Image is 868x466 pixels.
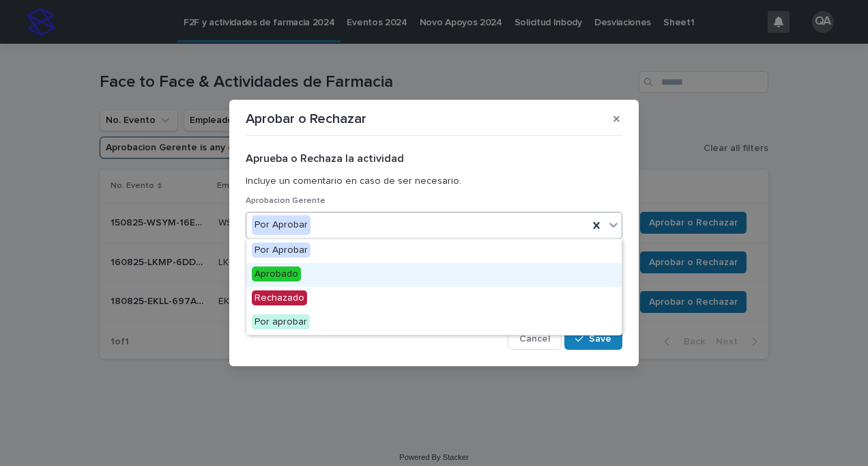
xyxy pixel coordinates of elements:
div: Aprobado [246,263,622,287]
div: Rechazado [246,287,622,311]
span: Aprobacion Gerente [246,197,325,205]
span: Por Aprobar [252,243,310,258]
span: Aprobado [252,266,301,282]
button: Save [564,328,622,350]
span: Save [589,334,611,344]
button: Cancel [508,328,562,350]
p: Aprobar o Rechazar [246,111,366,127]
h2: Aprueba o Rechaza la actividad [246,152,622,165]
div: Por Aprobar [252,215,310,235]
span: Cancel [519,334,550,344]
p: Incluye un comentario en caso de ser necesario. [246,176,622,187]
div: Por Aprobar [246,239,622,263]
span: Rechazado [252,290,307,305]
div: Por aprobar [246,311,622,335]
span: Por aprobar [252,314,310,329]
